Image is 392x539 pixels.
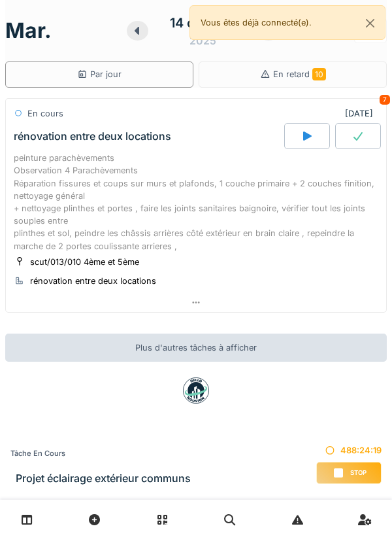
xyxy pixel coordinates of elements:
div: rénovation entre deux locations [30,275,156,287]
span: Stop [350,468,367,478]
div: [DATE] [345,107,378,120]
div: 488:24:19 [316,444,382,457]
h3: Projet éclairage extérieur communs [16,472,191,485]
span: 10 [312,68,326,80]
div: Plus d'autres tâches à afficher [5,334,387,362]
div: 7 [380,95,390,105]
div: Tâche en cours [10,448,191,459]
div: 2025 [189,33,216,48]
h1: mar. [5,18,52,43]
div: Vous êtes déjà connecté(e). [189,5,385,40]
button: Close [355,6,385,41]
div: Par jour [77,68,122,80]
span: En retard [273,69,326,79]
div: 14 octobre [170,13,236,33]
div: scut/013/010 4ème et 5ème [30,256,139,268]
img: badge-BVDL4wpA.svg [183,377,209,404]
div: peinture parachèvements Observation 4 Parachèvements Réparation fissures et coups sur murs et pla... [14,152,378,252]
div: En cours [27,107,63,120]
div: rénovation entre deux locations [14,130,171,143]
